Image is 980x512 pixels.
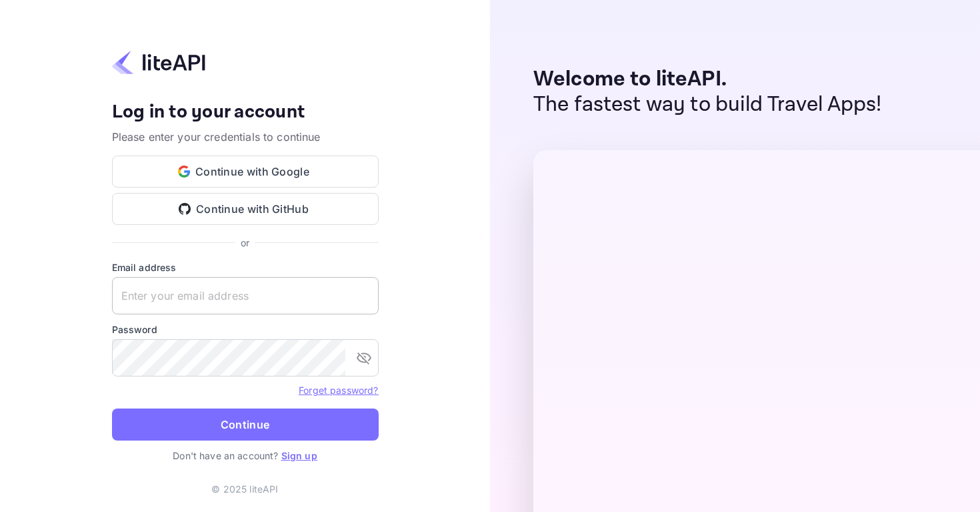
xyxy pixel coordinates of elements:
[112,129,379,145] p: Please enter your credentials to continue
[112,260,379,274] label: Email address
[112,101,379,124] h4: Log in to your account
[112,409,379,441] button: Continue
[351,344,377,371] button: toggle password visibility
[533,92,882,117] p: The fastest way to build Travel Apps!
[112,322,379,336] label: Password
[112,156,379,188] button: Continue with Google
[281,450,317,461] a: Sign up
[533,67,882,92] p: Welcome to liteAPI.
[112,49,205,75] img: liteapi
[112,277,379,314] input: Enter your email address
[241,236,249,250] p: or
[112,449,379,463] p: Don't have an account?
[299,385,378,396] a: Forget password?
[112,193,379,225] button: Continue with GitHub
[299,383,378,397] a: Forget password?
[211,482,278,496] p: © 2025 liteAPI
